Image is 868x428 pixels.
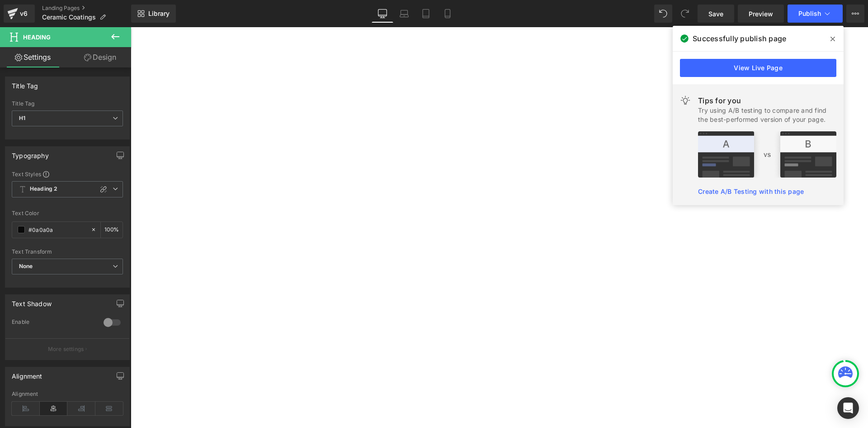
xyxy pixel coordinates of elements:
div: v6 [18,8,29,19]
div: Open Intercom Messenger [837,397,859,419]
button: More settings [5,338,129,360]
div: Try using A/B testing to compare and find the best-performed version of your page. [698,106,836,124]
b: None [19,263,33,269]
a: Create A/B Testing with this page [698,188,804,195]
span: Successfully publish page [693,33,786,44]
img: tip.png [698,131,836,178]
a: New Library [131,5,176,23]
div: Tips for you [698,95,836,106]
button: More [846,5,864,23]
div: Alignment [12,367,42,380]
button: Publish [788,5,843,23]
a: Desktop [372,5,393,23]
div: % [101,222,123,238]
div: Text Styles [12,170,123,178]
a: Preview [738,5,784,23]
div: Title Tag [12,101,123,107]
a: Landing Pages [42,5,131,12]
input: Color [28,225,86,235]
div: Enable [12,318,94,328]
a: Laptop [393,5,415,23]
span: Save [708,9,723,19]
span: Heading [23,34,51,41]
div: Alignment [12,391,123,397]
a: Mobile [437,5,458,23]
button: Undo [654,5,672,23]
span: Preview [749,9,773,19]
img: light.svg [680,95,691,106]
button: Redo [676,5,694,23]
span: Publish [798,10,821,17]
div: Text Shadow [12,295,52,308]
span: Ceramic Coatings [42,14,96,21]
a: View Live Page [680,59,836,77]
div: Text Transform [12,249,123,255]
div: Typography [12,147,49,159]
div: Title Tag [12,77,38,90]
a: v6 [4,5,35,23]
div: Text Color [12,210,123,216]
a: Design [67,47,133,67]
a: Tablet [415,5,437,23]
span: Library [148,10,170,18]
p: More settings [48,345,84,353]
b: H1 [19,115,25,121]
b: Heading 2 [30,185,57,193]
